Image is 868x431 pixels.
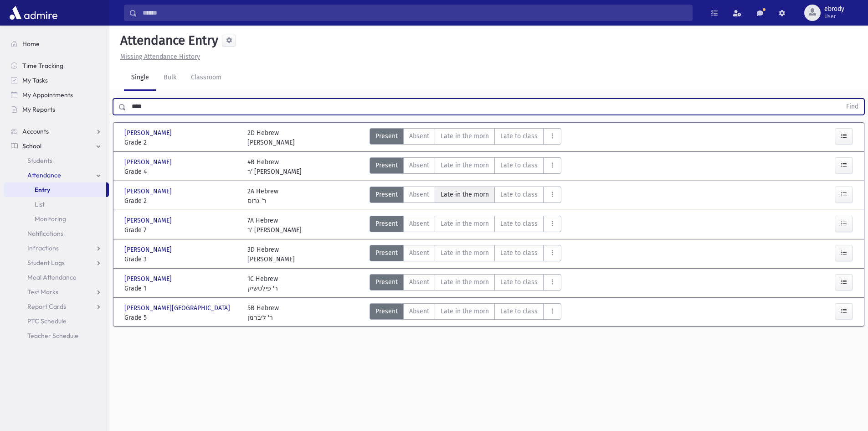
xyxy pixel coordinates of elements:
[4,58,109,73] a: Time Tracking
[824,13,844,20] span: User
[27,317,67,325] span: PTC Schedule
[409,131,429,141] span: Absent
[27,171,61,179] span: Attendance
[22,105,55,114] span: My Reports
[500,161,538,170] span: Late to class
[500,277,538,287] span: Late to class
[27,259,65,267] span: Student Logs
[4,197,109,212] a: List
[124,225,238,235] span: Grade 7
[27,288,58,296] span: Test Marks
[375,131,398,141] span: Present
[4,102,109,117] a: My Reports
[22,40,40,48] span: Home
[124,128,174,138] span: [PERSON_NAME]
[27,302,66,311] span: Report Cards
[4,73,109,88] a: My Tasks
[184,65,229,91] a: Classroom
[124,138,238,147] span: Grade 2
[4,212,109,226] a: Monitoring
[27,332,78,340] span: Teacher Schedule
[409,161,429,170] span: Absent
[4,153,109,168] a: Students
[370,128,561,147] div: AttTypes
[120,53,200,61] u: Missing Attendance History
[370,216,561,235] div: AttTypes
[124,157,174,167] span: [PERSON_NAME]
[375,277,398,287] span: Present
[441,131,489,141] span: Late in the morn
[370,274,561,293] div: AttTypes
[841,99,864,114] button: Find
[247,157,302,177] div: 4B Hebrew ר' [PERSON_NAME]
[124,65,156,91] a: Single
[124,274,174,284] span: [PERSON_NAME]
[137,5,692,21] input: Search
[441,190,489,199] span: Late in the morn
[500,306,538,316] span: Late to class
[27,156,52,165] span: Students
[409,190,429,199] span: Absent
[22,127,49,135] span: Accounts
[4,139,109,153] a: School
[370,157,561,177] div: AttTypes
[4,328,109,343] a: Teacher Schedule
[4,314,109,328] a: PTC Schedule
[370,245,561,264] div: AttTypes
[4,285,109,299] a: Test Marks
[824,5,844,13] span: ebrody
[500,131,538,141] span: Late to class
[22,76,48,84] span: My Tasks
[124,284,238,293] span: Grade 1
[4,255,109,270] a: Student Logs
[4,299,109,314] a: Report Cards
[4,88,109,102] a: My Appointments
[247,245,295,264] div: 3D Hebrew [PERSON_NAME]
[500,248,538,258] span: Late to class
[4,226,109,241] a: Notifications
[27,229,63,238] span: Notifications
[4,270,109,285] a: Meal Attendance
[124,254,238,264] span: Grade 3
[500,219,538,228] span: Late to class
[124,187,174,196] span: [PERSON_NAME]
[156,65,184,91] a: Bulk
[375,161,398,170] span: Present
[247,128,295,147] div: 2D Hebrew [PERSON_NAME]
[375,306,398,316] span: Present
[441,219,489,228] span: Late in the morn
[370,187,561,206] div: AttTypes
[409,219,429,228] span: Absent
[247,303,279,322] div: 5B Hebrew ר' ליברמן
[4,124,109,139] a: Accounts
[124,196,238,206] span: Grade 2
[22,91,73,99] span: My Appointments
[4,36,109,51] a: Home
[375,219,398,228] span: Present
[22,142,41,150] span: School
[370,303,561,322] div: AttTypes
[4,241,109,255] a: Infractions
[117,53,200,61] a: Missing Attendance History
[22,62,63,70] span: Time Tracking
[4,182,106,197] a: Entry
[409,248,429,258] span: Absent
[35,200,45,208] span: List
[375,190,398,199] span: Present
[124,245,174,254] span: [PERSON_NAME]
[441,306,489,316] span: Late in the morn
[441,161,489,170] span: Late in the morn
[27,244,59,252] span: Infractions
[500,190,538,199] span: Late to class
[27,273,77,281] span: Meal Attendance
[7,4,60,22] img: AdmirePro
[247,216,302,235] div: 7A Hebrew ר' [PERSON_NAME]
[409,277,429,287] span: Absent
[35,215,66,223] span: Monitoring
[247,187,278,206] div: 2A Hebrew ר' גרוס
[441,277,489,287] span: Late in the morn
[35,186,50,194] span: Entry
[124,216,174,225] span: [PERSON_NAME]
[4,168,109,182] a: Attendance
[375,248,398,258] span: Present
